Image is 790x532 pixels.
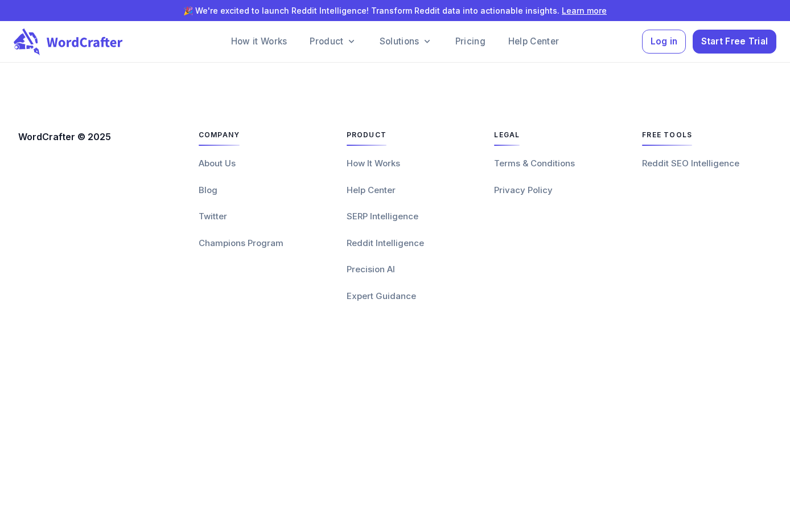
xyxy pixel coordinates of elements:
a: Reddit Intelligence [347,237,424,250]
span: Reddit SEO Intelligence [642,158,739,169]
span: About Us [199,158,236,169]
span: Terms & Conditions [494,158,575,169]
a: Learn more [562,6,607,15]
a: Twitter [199,210,227,223]
span: Start Free Trial [701,34,768,50]
span: SERP Intelligence [347,211,418,222]
a: Reddit SEO Intelligence [642,157,739,170]
a: Blog [199,184,217,197]
span: Champions Program [199,238,283,248]
span: Reddit Intelligence [347,238,424,248]
a: How It Works [347,157,400,170]
a: SERP Intelligence [347,210,418,223]
button: Start Free Trial [693,30,776,54]
a: About Us [199,157,236,170]
span: Free Tools [642,126,692,144]
a: Help Center [347,184,396,197]
span: Blog [199,185,217,195]
span: How It Works [347,158,400,169]
a: Solutions [371,30,442,53]
span: Help Center [347,185,396,195]
a: Champions Program [199,237,283,250]
a: Product [301,30,365,53]
a: Privacy Policy [494,184,553,197]
span: Company [199,126,240,144]
p: 🎉 We're excited to launch Reddit Intelligence! Transform Reddit data into actionable insights. [18,5,772,17]
a: Pricing [446,30,495,53]
span: Twitter [199,211,227,222]
a: Expert Guidance [347,290,416,303]
span: Precision AI [347,264,395,275]
button: Log in [642,30,686,54]
span: Product [347,126,386,144]
a: Precision AI [347,263,395,276]
p: WordCrafter © 2025 [18,130,180,144]
span: Privacy Policy [494,185,553,195]
span: Log in [651,34,678,50]
a: How it Works [222,30,297,53]
a: Terms & Conditions [494,157,575,170]
a: Help Center [499,30,568,53]
span: Legal [494,126,520,144]
span: Expert Guidance [347,290,416,301]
